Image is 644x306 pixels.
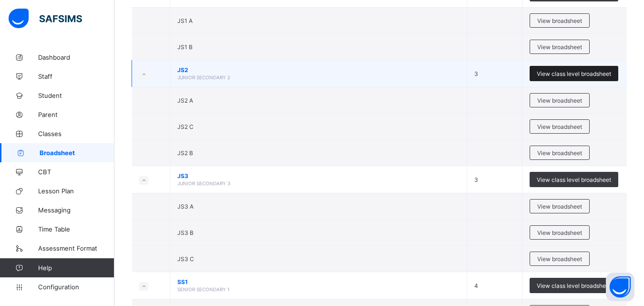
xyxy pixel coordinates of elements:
[530,172,618,179] a: View class level broadsheet
[537,43,582,51] span: View broadsheet
[474,176,478,183] span: 3
[474,282,478,289] span: 4
[177,255,194,263] span: JS3 C
[530,278,618,285] a: View class level broadsheet
[38,130,114,137] span: Classes
[537,255,582,263] span: View broadsheet
[537,70,611,77] span: View class level broadsheet
[9,9,82,29] img: safsims
[177,123,194,130] span: JS2 C
[177,172,460,179] span: JS3
[38,283,114,291] span: Configuration
[177,278,460,285] span: SS1
[38,92,114,99] span: Student
[38,111,114,118] span: Parent
[38,53,114,61] span: Dashboard
[177,74,230,80] span: JUNIOR SECONDARY 2
[537,176,611,183] span: View class level broadsheet
[530,93,590,100] a: View broadsheet
[38,225,114,233] span: Time Table
[177,203,194,210] span: JS3 A
[177,43,193,51] span: JS1 B
[177,97,193,104] span: JS2 A
[530,66,618,73] a: View class level broadsheet
[530,40,590,47] a: View broadsheet
[38,187,114,195] span: Lesson Plan
[38,244,114,252] span: Assessment Format
[537,149,582,157] span: View broadsheet
[40,149,114,157] span: Broadsheet
[530,13,590,21] a: View broadsheet
[537,229,582,236] span: View broadsheet
[530,146,590,153] a: View broadsheet
[537,97,582,104] span: View broadsheet
[177,229,194,236] span: JS3 B
[177,66,460,74] span: JS2
[530,252,590,259] a: View broadsheet
[177,180,230,186] span: JUNIOR SECONDARY 3
[38,206,114,214] span: Messaging
[530,199,590,206] a: View broadsheet
[530,119,590,127] a: View broadsheet
[537,123,582,130] span: View broadsheet
[38,73,114,80] span: Staff
[530,225,590,232] a: View broadsheet
[537,282,611,289] span: View class level broadsheet
[177,149,193,157] span: JS2 B
[177,286,230,292] span: SENIOR SECONDARY 1
[537,203,582,210] span: View broadsheet
[537,17,582,24] span: View broadsheet
[474,70,478,77] span: 3
[177,17,193,24] span: JS1 A
[606,273,634,301] button: Open asap
[38,264,114,272] span: Help
[38,168,114,176] span: CBT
